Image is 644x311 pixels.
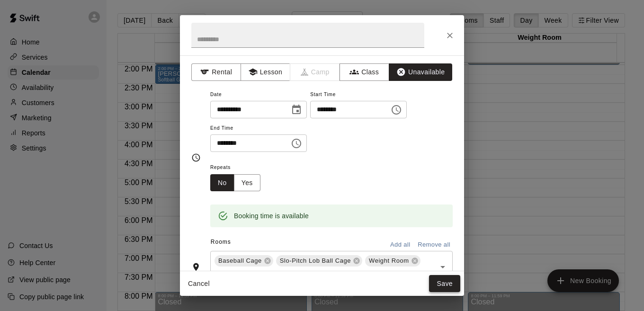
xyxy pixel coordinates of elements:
div: Slo-Pitch Lob Ball Cage [276,255,362,267]
button: Save [429,275,460,293]
span: Start Time [310,89,407,101]
button: Class [340,63,389,81]
button: Add all [385,238,415,252]
div: Booking time is available [234,207,309,224]
span: Slo-Pitch Lob Ball Cage [276,256,355,266]
span: Date [210,89,307,101]
button: Yes [234,174,260,192]
button: No [210,174,234,192]
button: Open [436,260,449,274]
button: Rental [191,63,241,81]
button: Choose time, selected time is 8:00 PM [287,134,306,153]
span: Baseball Cage [215,256,266,266]
button: Unavailable [389,63,452,81]
span: Rooms [211,239,231,245]
div: Baseball Cage [215,255,273,267]
div: outlined button group [210,174,260,192]
button: Remove all [415,238,453,252]
button: Choose date, selected date is Aug 15, 2025 [287,100,306,119]
div: Weight Room [365,255,420,267]
svg: Timing [191,153,201,162]
button: Close [441,27,458,44]
button: Cancel [184,275,214,293]
svg: Rooms [191,262,201,272]
span: Repeats [210,161,268,174]
span: End Time [210,122,307,135]
button: Lesson [241,63,290,81]
button: Choose time, selected time is 2:30 PM [387,100,406,119]
span: Weight Room [365,256,413,266]
span: Camps can only be created in the Services page [290,63,340,81]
